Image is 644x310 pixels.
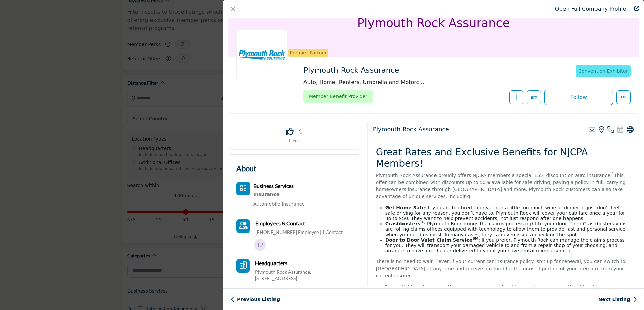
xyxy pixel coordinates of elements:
[509,90,523,104] button: Add To List
[236,182,250,195] button: Category Icon
[255,229,343,236] a: [PHONE_NUMBER] Employee | 1 Contact
[527,90,541,104] button: Like
[230,296,280,303] a: Previous Listing
[303,66,489,75] h2: Plymouth Rock Assurance
[385,205,425,210] strong: Get Home Safe
[385,205,631,221] li: : If you are too tired to drive, had a little too much wine at dinner or just don’t feel safe dri...
[255,259,287,267] b: Headquarters
[598,296,637,303] a: Next Listing
[253,183,294,189] b: Business Services
[236,163,256,174] h2: About
[385,221,424,226] strong: Crashbusters
[472,236,478,240] sup: SM
[376,147,631,169] h2: Great Rates and Exclusive Benefits for NJCPA Members!
[385,237,479,243] strong: Door to Door Valet Claim Service
[385,237,631,253] li: : If you prefer, Plymouth Rock can manage the claims process for you. They will transport your da...
[420,220,424,224] sup: ®
[253,184,294,189] a: Business Services
[236,30,287,80] img: plymouth logo
[616,90,631,104] button: More Options
[555,6,626,12] a: Redirect to plymouth
[299,126,303,136] span: 1
[254,239,266,251] img: Tim P.
[255,220,305,226] b: Employees & Contact
[236,259,250,273] button: Headquarter icon
[373,126,449,133] h2: Plymouth Rock Assurance
[253,190,305,199] div: Professional liability, healthcare, life insurance, risk management
[630,5,639,13] a: Redirect to plymouth
[376,172,631,200] p: Plymouth Rock Assurance proudly offers NJCPA members a special 15% discount on auto insurance. Th...
[385,221,631,237] li: : Plymouth Rock brings the claims process right to your door. Their Crashbusters vans are rolling...
[303,78,519,86] span: Auto, Home, Renters, Umbrella and Motorcycle
[612,172,614,176] sup: 1
[236,219,250,233] button: Contact-Employee Icon
[578,66,628,76] p: Convention Exhibitor
[376,258,631,279] p: There is no need to wait – even if your current car insurance policy isn’t up for renewal, you ca...
[306,91,370,102] span: Member Benefit Provider
[290,49,326,56] p: Premier Partner
[255,219,305,227] a: Employees & Contact
[544,90,613,105] button: Redirect to login
[228,4,237,14] button: Close
[253,201,305,207] a: Automobile Insurance
[253,190,305,199] a: Insurance
[236,219,250,233] a: Link of redirect to contact page
[255,269,352,282] p: Plymouth Rock Assurance, [STREET_ADDRESS]
[237,137,352,144] p: Likes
